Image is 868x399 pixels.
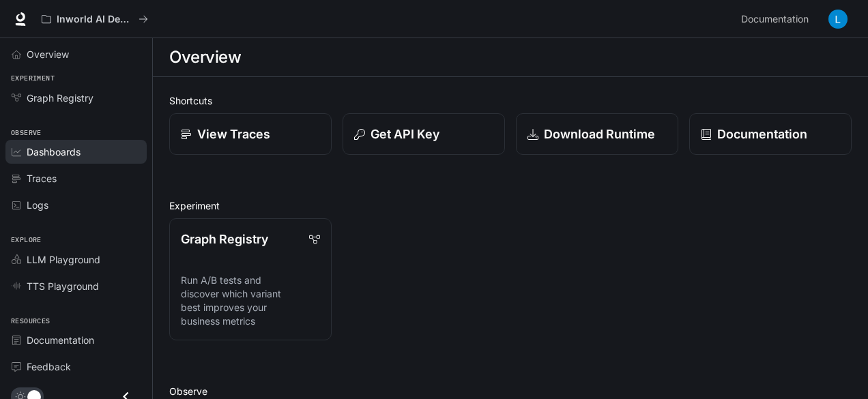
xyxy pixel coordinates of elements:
[197,125,270,143] p: View Traces
[5,42,147,66] a: Overview
[169,218,332,340] a: Graph RegistryRun A/B tests and discover which variant best improves your business metrics
[371,125,439,143] p: Get API Key
[516,113,678,155] a: Download Runtime
[57,14,133,25] p: Inworld AI Demos
[824,5,852,33] button: User avatar
[169,198,852,213] h2: Experiment
[717,125,807,143] p: Documentation
[169,113,332,155] a: View Traces
[169,384,852,398] h2: Observe
[828,10,848,29] img: User avatar
[5,140,147,164] a: Dashboards
[181,230,268,248] p: Graph Registry
[169,93,852,108] h2: Shortcuts
[343,113,505,155] button: Get API Key
[27,47,69,61] span: Overview
[27,252,100,267] span: LLM Playground
[27,279,99,293] span: TTS Playground
[35,5,154,33] button: All workspaces
[5,274,147,298] a: TTS Playground
[27,359,71,374] span: Feedback
[5,86,147,110] a: Graph Registry
[741,11,809,28] span: Documentation
[27,91,93,105] span: Graph Registry
[5,328,147,352] a: Documentation
[27,333,94,347] span: Documentation
[5,248,147,271] a: LLM Playground
[27,145,81,159] span: Dashboards
[544,125,655,143] p: Download Runtime
[27,171,57,186] span: Traces
[5,193,147,217] a: Logs
[169,44,241,71] h1: Overview
[5,355,147,379] a: Feedback
[27,198,48,212] span: Logs
[689,113,852,155] a: Documentation
[5,166,147,190] a: Traces
[736,5,819,33] a: Documentation
[181,274,320,328] p: Run A/B tests and discover which variant best improves your business metrics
